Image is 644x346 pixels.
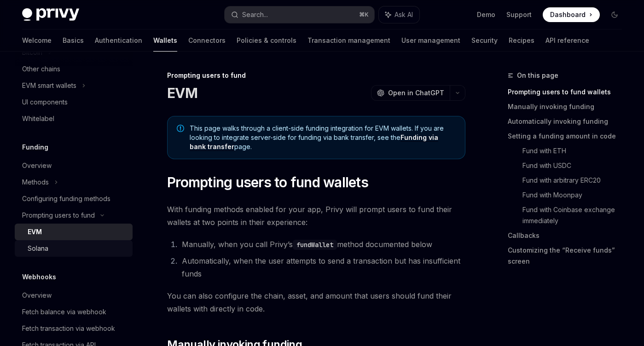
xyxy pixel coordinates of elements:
a: Fund with ETH [522,144,629,158]
a: Overview [15,157,133,174]
span: You can also configure the chain, asset, and amount that users should fund their wallets with dir... [167,289,465,315]
a: User management [401,29,460,52]
a: Overview [15,287,133,304]
a: Fund with Coinbase exchange immediately [522,202,629,228]
span: ⌘ K [359,11,369,18]
a: Wallets [153,29,177,52]
div: EVM [28,226,42,237]
div: Overview [22,160,52,171]
div: Configuring funding methods [22,193,110,204]
button: Ask AI [379,6,419,23]
img: dark logo [22,8,79,21]
span: Ask AI [395,10,413,19]
a: Callbacks [508,228,629,243]
code: fundWallet [293,240,337,250]
button: Toggle dark mode [607,7,622,22]
a: Automatically invoking funding [508,114,629,129]
a: Other chains [15,61,133,77]
a: Connectors [188,29,226,52]
h5: Funding [22,142,48,153]
a: Configuring funding methods [15,190,133,207]
a: Fetch balance via webhook [15,304,133,320]
a: Authentication [95,29,142,52]
span: This page walks through a client-side funding integration for EVM wallets. If you are looking to ... [190,124,456,151]
span: Open in ChatGPT [388,88,444,98]
div: Fetch balance via webhook [22,306,106,317]
a: Welcome [22,29,52,52]
a: Setting a funding amount in code [508,129,629,144]
div: Other chains [22,63,60,75]
a: Prompting users to fund wallets [508,85,629,99]
a: Recipes [509,29,534,52]
div: Overview [22,290,52,301]
a: Whitelabel [15,110,133,127]
a: Support [506,10,532,19]
a: Security [471,29,498,52]
svg: Note [177,125,184,132]
span: Dashboard [550,10,586,19]
a: Dashboard [543,7,600,22]
div: Search... [242,9,268,20]
span: Prompting users to fund wallets [167,174,368,190]
a: EVM [15,224,133,240]
li: Manually, when you call Privy’s method documented below [179,238,465,251]
h1: EVM [167,85,197,101]
a: Policies & controls [237,29,296,52]
li: Automatically, when the user attempts to send a transaction but has insufficient funds [179,254,465,280]
a: Customizing the “Receive funds” screen [508,243,629,269]
a: Fund with USDC [522,158,629,173]
a: Fund with Moonpay [522,188,629,202]
a: UI components [15,94,133,110]
span: On this page [517,70,558,81]
a: Manually invoking funding [508,99,629,114]
a: Basics [63,29,84,52]
div: Methods [22,177,49,188]
a: API reference [545,29,589,52]
div: UI components [22,97,68,108]
a: Fetch transaction via webhook [15,320,133,337]
div: Solana [28,243,48,254]
h5: Webhooks [22,271,56,283]
span: With funding methods enabled for your app, Privy will prompt users to fund their wallets at two p... [167,203,465,229]
div: EVM smart wallets [22,80,76,91]
button: Open in ChatGPT [371,85,450,101]
div: Fetch transaction via webhook [22,323,115,334]
a: Demo [477,10,495,19]
a: Transaction management [307,29,390,52]
a: Fund with arbitrary ERC20 [522,173,629,188]
div: Whitelabel [22,113,54,124]
div: Prompting users to fund [22,210,95,221]
a: Solana [15,240,133,257]
button: Search...⌘K [225,6,375,23]
div: Prompting users to fund [167,71,465,80]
